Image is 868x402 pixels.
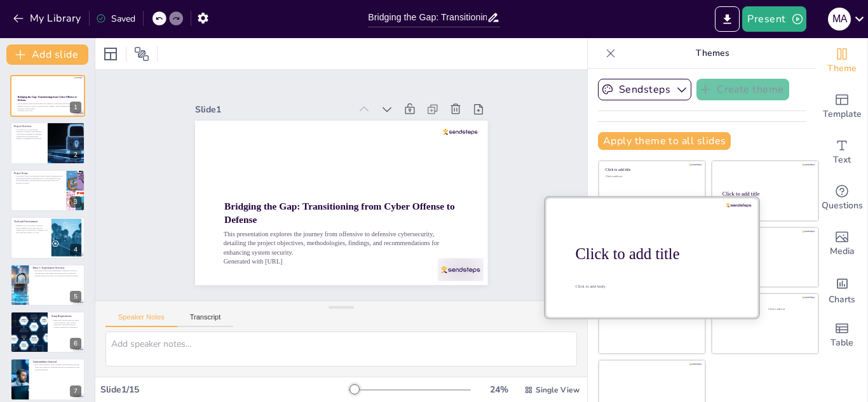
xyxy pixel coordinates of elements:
[211,204,444,279] p: This presentation explores the journey from offensive to defensive cybersecurity, detailing the p...
[742,6,806,32] button: Present
[10,358,85,400] div: 7
[10,170,85,211] div: 3
[828,6,851,32] button: M A
[17,110,77,112] p: Generated with [URL]
[70,149,81,161] div: 2
[828,8,851,30] div: M A
[96,13,135,25] div: Saved
[70,385,81,397] div: 7
[831,336,853,350] span: Table
[105,313,177,327] button: Speaker Notes
[833,153,851,167] span: Text
[536,385,580,395] span: Single View
[719,234,810,238] div: Click to add title
[576,245,738,263] div: Click to add title
[70,196,81,208] div: 3
[830,245,855,258] span: Media
[6,44,88,65] button: Add slide
[100,44,121,64] div: Layout
[598,79,691,100] button: Sendsteps
[219,176,449,234] strong: Bridging the Gap: Transitioning from Cyber Offense to Defense
[70,291,81,302] div: 5
[18,95,77,102] strong: Bridging the Gap: Transitioning from Cyber Offense to Defense
[32,265,81,269] p: Phase 1: Exploitation Overview
[70,102,81,113] div: 1
[768,308,808,311] div: Click to add text
[822,199,863,213] span: Questions
[823,107,862,121] span: Template
[134,46,149,62] span: Position
[817,84,867,130] div: Add ready made slides
[719,300,810,305] div: Click to add title
[715,6,740,32] button: Export to PowerPoint
[606,168,696,172] div: Click to add title
[213,74,367,118] div: Slide 1
[598,132,731,150] button: Apply theme to all slides
[827,62,857,76] span: Theme
[51,319,81,328] p: Ensure both Windows and Kali Linux VMs are running, verify network connectivity, and enable RDP o...
[51,314,81,318] p: Setup Requirements
[14,220,48,224] p: Tools and Environment
[817,312,867,358] div: Add a table
[484,384,514,396] div: 24 %
[368,8,487,27] input: Insert title
[10,122,85,164] div: 2
[32,360,81,364] p: Vulnerabilities Selected
[10,217,85,258] div: 4
[32,269,81,276] p: This phase includes setup requirements, vulnerability selection, reconnaissance, and detailed exp...
[14,128,44,140] p: The objective is to gain practical experience in offensive and defensive cybersecurity techniques...
[17,103,77,110] p: This presentation explores the journey from offensive to defensive cybersecurity, detailing the p...
[606,175,696,178] div: Click to add text
[829,293,855,307] span: Charts
[817,38,867,84] div: Change the overall theme
[576,284,736,289] div: Click to add body
[696,79,789,100] button: Create theme
[70,244,81,255] div: 4
[722,203,806,205] div: Click to add text
[209,231,438,288] p: Generated with [URL]
[817,175,867,221] div: Get real-time input from your audience
[14,224,48,234] p: Offensive Tools: Kali Linux, Metasploit, Nmap. Defensive Tools: Snort IDS/IPS, Splunk (SIEM). Env...
[100,384,349,396] div: Slide 1 / 15
[32,364,81,371] p: RDP Weak Credential Attack: Exploiting weak passwords on RDP. Sticky Keys Backdoor: Replacing set...
[14,175,63,184] p: This project focuses on exploiting Windows-based vulnerabilities and implementing defenses, inclu...
[621,38,804,69] p: Themes
[817,130,867,175] div: Add text boxes
[10,264,85,306] div: 5
[10,75,85,117] div: 1
[10,8,86,29] button: My Library
[817,267,867,312] div: Add charts and graphs
[177,313,234,327] button: Transcript
[70,338,81,349] div: 6
[10,311,85,353] div: 6
[722,191,807,197] div: Click to add title
[817,221,867,267] div: Add images, graphics, shapes or video
[14,124,44,128] p: Project Overview
[14,171,63,175] p: Project Scope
